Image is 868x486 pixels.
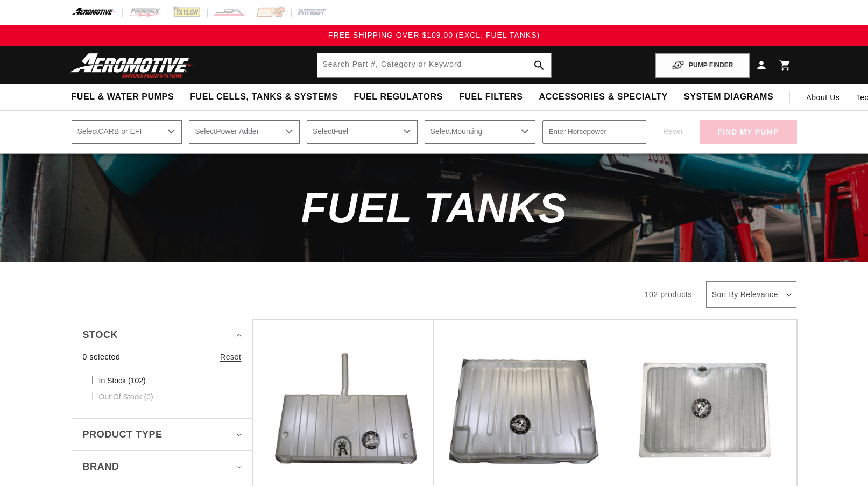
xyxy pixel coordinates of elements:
[189,120,300,144] select: Power Adder
[451,84,531,110] summary: Fuel Filters
[542,120,646,144] input: Enter Horsepower
[99,392,153,402] span: Out of stock (0)
[806,93,839,102] span: About Us
[301,184,567,231] span: Fuel Tanks
[72,120,182,144] select: CARB or EFI
[190,91,337,103] span: Fuel Cells, Tanks & Systems
[655,53,749,78] button: PUMP FINDER
[83,351,121,363] span: 0 selected
[354,91,442,103] span: Fuel Regulators
[72,91,174,103] span: Fuel & Water Pumps
[676,84,781,110] summary: System Diagrams
[459,91,523,103] span: Fuel Filters
[83,327,118,343] span: Stock
[345,84,450,110] summary: Fuel Regulators
[798,84,848,110] a: About Us
[645,290,692,299] span: 102 products
[83,319,242,351] summary: Stock (0 selected)
[684,91,773,103] span: System Diagrams
[63,84,182,110] summary: Fuel & Water Pumps
[83,419,242,450] summary: Product type (0 selected)
[328,31,540,39] span: FREE SHIPPING OVER $109.00 (EXCL. FUEL TANKS)
[99,376,146,385] span: In stock (102)
[220,351,242,363] a: Reset
[425,120,535,144] select: Mounting
[83,427,163,442] span: Product type
[83,459,119,475] span: Brand
[67,53,202,78] img: Aeromotive
[317,53,551,77] input: Search by Part Number, Category or Keyword
[527,53,551,77] button: search button
[182,84,345,110] summary: Fuel Cells, Tanks & Systems
[307,120,418,144] select: Fuel
[83,451,242,483] summary: Brand (0 selected)
[539,91,668,103] span: Accessories & Specialty
[531,84,676,110] summary: Accessories & Specialty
